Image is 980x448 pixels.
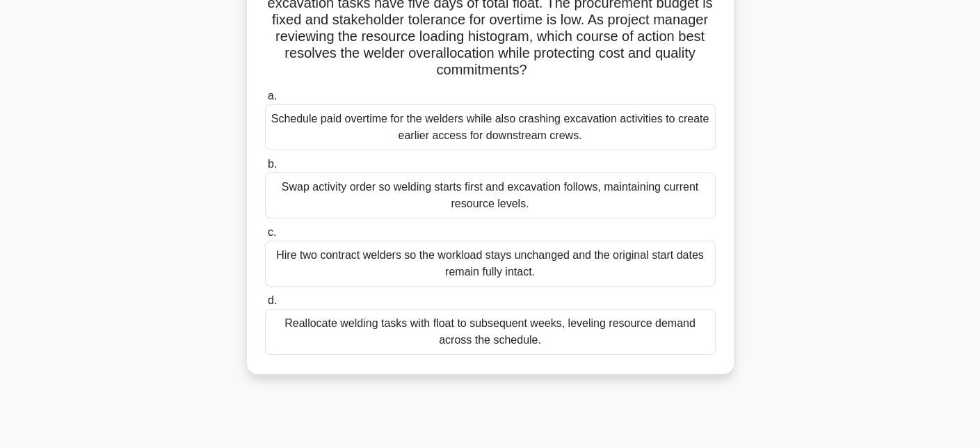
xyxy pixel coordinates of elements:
[265,173,716,218] div: Swap activity order so welding starts first and excavation follows, maintaining current resource ...
[265,241,716,287] div: Hire two contract welders so the workload stays unchanged and the original start dates remain ful...
[268,226,276,238] span: c.
[265,309,716,355] div: Reallocate welding tasks with float to subsequent weeks, leveling resource demand across the sche...
[268,90,277,102] span: a.
[268,294,277,306] span: d.
[265,104,716,150] div: Schedule paid overtime for the welders while also crashing excavation activities to create earlie...
[268,158,277,170] span: b.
